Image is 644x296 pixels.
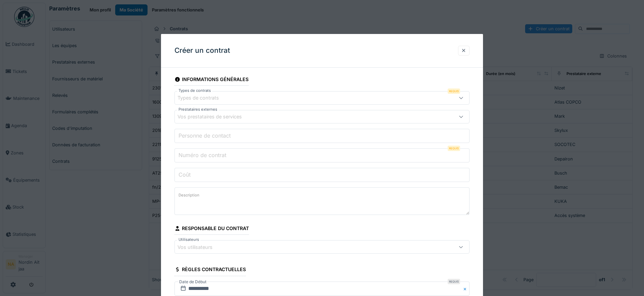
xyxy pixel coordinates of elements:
[174,74,249,86] div: Informations générales
[462,281,470,295] button: Close
[177,132,232,140] label: Personne de contact
[178,113,251,120] div: Vos prestataires de services
[174,264,246,276] div: Règles contractuelles
[177,237,200,243] label: Utilisateurs
[177,171,192,179] label: Coût
[448,146,460,151] div: Requis
[174,46,230,55] h3: Créer un contrat
[177,107,219,112] label: Prestataires externes
[448,88,460,94] div: Requis
[177,151,228,159] label: Numéro de contrat
[174,223,249,235] div: Responsable du contrat
[177,88,212,94] label: Types de contrats
[179,278,207,285] label: Date de Début
[178,243,222,251] div: Vos utilisateurs
[448,279,460,284] div: Requis
[178,94,228,102] div: Types de contrats
[177,191,201,199] label: Description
